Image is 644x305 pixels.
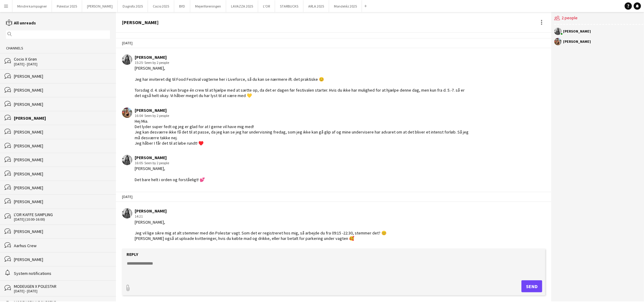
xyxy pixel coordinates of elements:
div: [PERSON_NAME] [14,87,110,93]
div: MODEUGEN X POLESTAR [14,300,110,305]
div: Cocio X Grøn [14,56,110,62]
button: BYD [174,0,190,12]
div: System notifications [14,271,110,276]
div: [PERSON_NAME] [14,115,110,121]
div: [PERSON_NAME] [14,74,110,79]
a: All unreads [6,20,36,26]
div: 15:25 [135,60,470,65]
div: [PERSON_NAME] [14,157,110,162]
div: [PERSON_NAME] [14,257,110,262]
div: [DATE] [116,192,551,202]
span: · Seen by 2 people [143,113,169,118]
button: Polestar 2025 [52,0,82,12]
div: [PERSON_NAME] [14,229,110,234]
div: MODEUGEN X POLESTAR [14,284,110,289]
div: [PERSON_NAME] [135,208,386,214]
div: [PERSON_NAME], Jeg har inviteret dig til Food Festival vagterne her i Liveforce, så du kan se nær... [135,65,470,98]
div: [PERSON_NAME], Det bare helt i orden og forståeligt! 💕 [135,166,205,182]
button: Cocio 2025 [148,0,174,12]
div: Aarhus Crew [14,243,110,248]
div: [PERSON_NAME] [14,102,110,107]
button: L'OR [258,0,275,12]
button: Mindre kampagner [12,0,52,12]
div: [PERSON_NAME] [563,40,591,43]
button: Send [521,280,542,292]
button: [PERSON_NAME] [82,0,118,12]
button: LAVAZZA 2025 [226,0,258,12]
button: STARBUCKS [275,0,303,12]
div: [PERSON_NAME] [14,185,110,190]
div: L'OR KAFFE SAMPLING [14,212,110,217]
div: Hej Mia. Det lyder super fedt og jeg er glad for at I gerne vil have mig med! Jeg kan desværre ik... [135,118,470,146]
div: [PERSON_NAME] [122,20,159,25]
button: Mondeléz 2025 [329,0,362,12]
span: · Seen by 2 people [143,60,169,65]
div: 16:04 [135,113,470,118]
div: [PERSON_NAME] [135,55,470,60]
div: [DATE] - [DATE] [14,289,110,293]
div: [PERSON_NAME] [14,143,110,149]
div: [PERSON_NAME] [14,199,110,204]
div: [DATE] (10:00-16:00) [14,217,110,222]
button: Dagrofa 2025 [118,0,148,12]
span: · Seen by 2 people [143,161,169,165]
button: ARLA 2025 [303,0,329,12]
div: [PERSON_NAME] [135,155,205,160]
div: 16:05 [135,160,205,166]
button: Mejeriforeningen [190,0,226,12]
div: [DATE] [116,38,551,48]
div: [PERSON_NAME], Jeg vil lige sikre mig at alt stemmer med din Polestar vagt. Som det er registrere... [135,219,386,241]
div: [PERSON_NAME] [14,171,110,177]
div: 14:21 [135,214,386,219]
div: 2 people [554,12,643,25]
div: [PERSON_NAME] [14,129,110,135]
div: [PERSON_NAME] [563,30,591,33]
div: [DATE] - [DATE] [14,62,110,66]
div: [PERSON_NAME] [135,108,470,113]
label: Reply [127,252,138,257]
